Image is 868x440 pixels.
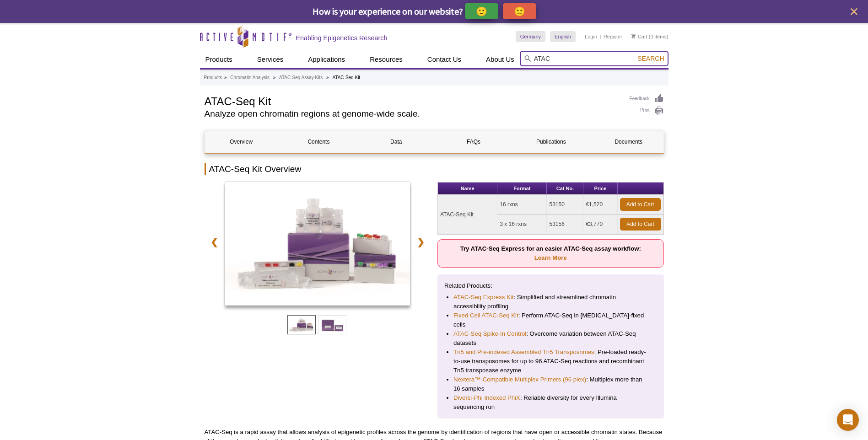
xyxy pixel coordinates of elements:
a: Login [585,33,597,40]
li: ATAC-Seq Kit [332,75,360,80]
a: About Us [480,51,520,68]
a: ❯ [411,231,431,252]
a: Feedback [630,94,664,104]
a: English [550,31,576,42]
a: Overview [205,131,278,153]
a: Learn More [534,254,567,261]
h1: ATAC-Seq Kit [205,94,620,107]
td: €3,770 [583,215,617,234]
li: » [273,75,276,80]
li: : Perform ATAC-Seq in [MEDICAL_DATA]-fixed cells [453,311,648,329]
li: : Multiplex more than 16 samples [453,375,648,393]
h2: Analyze open chromatin regions at genome-wide scale. [205,110,620,118]
a: Chromatin Analysis [230,74,270,82]
h2: Enabling Epigenetics Research [296,34,388,42]
li: » [326,75,329,80]
a: Add to Cart [620,218,661,231]
a: Data [360,131,432,153]
th: Cat No. [547,182,583,195]
a: ATAC-Seq Express Kit [453,293,513,302]
a: Services [252,51,289,68]
a: Cart [631,33,647,40]
a: Contact Us [422,51,467,68]
li: » [224,75,227,80]
a: Diversi-Phi Indexed PhiX [453,393,520,402]
a: ATAC-Seq Assay Kits [279,74,323,82]
li: : Reliable diversity for every Illumina sequencing run [453,393,648,412]
input: Keyword, Cat. No. [520,51,669,66]
span: How is your experience on our website? [313,5,463,17]
th: Format [497,182,547,195]
th: Price [583,182,617,195]
strong: Try ATAC-Seq Express for an easier ATAC-Seq assay workflow: [460,245,641,261]
a: Products [200,51,238,68]
p: Related Products: [444,281,657,290]
a: FAQs [437,131,510,153]
button: close [848,6,860,17]
li: : Pre-loaded ready-to-use transposomes for up to 96 ATAC-Seq reactions and recombinant Tn5 transp... [453,348,648,375]
li: : Simplified and streamlined chromatin accessibility profiling [453,293,648,311]
li: (0 items) [631,31,669,42]
th: Name [438,182,497,195]
a: Contents [282,131,355,153]
button: Search [635,54,667,63]
td: ATAC-Seq Kit [438,195,497,234]
a: ATAC-Seq Spike-In Control [453,329,526,338]
a: Fixed Cell ATAC-Seq Kit [453,311,518,320]
span: Search [637,55,664,62]
li: | [600,31,601,42]
a: ❮ [205,231,224,252]
a: Documents [592,131,665,153]
a: Tn5 and Pre-indexed Assembled Tn5 Transposomes [453,348,594,357]
img: ATAC-Seq Kit [225,182,410,306]
a: Print [630,106,664,116]
a: Applications [302,51,350,68]
td: 3 x 16 rxns [497,215,547,234]
td: 53150 [547,195,583,215]
p: 🙁 [514,5,525,17]
td: €1,520 [583,195,617,215]
a: Resources [364,51,408,68]
img: Your Cart [631,34,636,38]
a: Products [204,74,222,82]
a: Add to Cart [620,198,661,211]
a: Register [604,33,622,40]
h2: ATAC-Seq Kit Overview [205,163,664,175]
a: ATAC-Seq Kit [225,182,410,308]
a: Nextera™-Compatible Multiplex Primers (96 plex) [453,375,586,384]
a: Germany [516,31,545,42]
td: 16 rxns [497,195,547,215]
div: Open Intercom Messenger [837,409,859,431]
p: 🙂 [476,5,487,17]
td: 53156 [547,215,583,234]
a: Publications [515,131,588,153]
li: : Overcome variation between ATAC-Seq datasets [453,329,648,348]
